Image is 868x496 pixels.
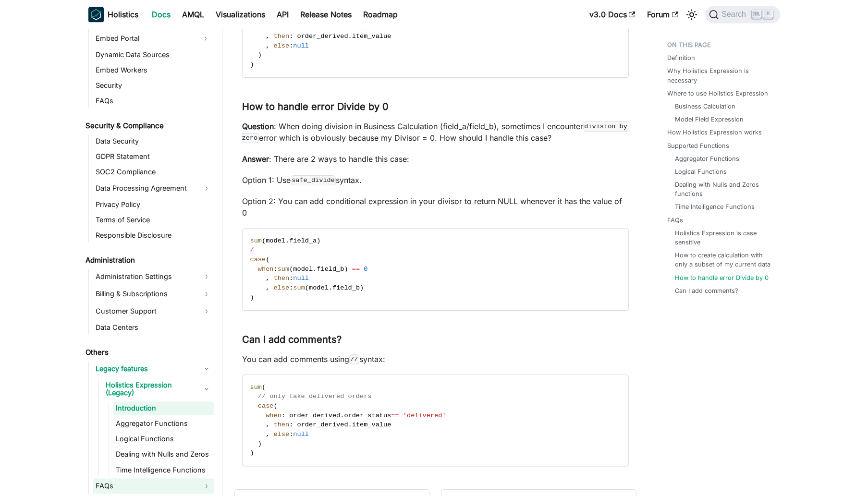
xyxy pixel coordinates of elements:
[242,101,629,113] h3: How to handle error Divide by 0
[278,266,289,273] span: sum
[93,48,214,61] a: Dynamic Data Sources
[146,7,176,22] a: Docs
[675,154,739,163] a: Aggregator Functions
[285,237,289,244] span: .
[352,33,391,40] span: item_value
[289,275,293,282] span: :
[667,128,762,137] a: How Holistics Expression works
[329,284,332,291] span: .
[667,216,683,225] a: FAQs
[266,42,269,49] span: ,
[258,266,274,273] span: when
[266,284,269,291] span: ,
[364,266,367,273] span: 0
[294,7,357,22] a: Release Notes
[250,256,266,263] span: case
[242,153,629,165] p: : There are 2 ways to handle this case:
[391,412,395,419] span: =
[83,119,214,133] a: Security & Compliance
[242,121,627,143] code: division by zero
[262,384,266,391] span: (
[93,303,214,319] a: Customer Support
[719,10,752,19] span: Search
[93,213,214,227] a: Terms of Service
[675,180,770,198] a: Dealing with Nulls and Zeros functions
[273,421,289,428] span: then
[293,266,313,273] span: model
[93,361,214,376] a: Legacy features
[93,478,214,494] a: FAQs
[584,7,641,22] a: v3.0 Docs
[305,284,309,291] span: (
[641,7,684,22] a: Forum
[93,321,214,334] a: Data Centers
[262,237,266,244] span: (
[88,7,104,22] img: Holistics
[332,284,360,291] span: field_b
[349,354,360,364] code: //
[250,294,254,301] span: )
[273,275,289,282] span: then
[79,29,223,496] nav: Docs sidebar
[88,7,138,22] a: HolisticsHolistics
[113,417,214,430] a: Aggregator Functions
[250,449,254,457] span: )
[258,51,262,59] span: )
[675,286,738,295] a: Can I add comments?
[93,229,214,242] a: Responsible Disclosure
[266,431,269,438] span: ,
[289,421,348,428] span: : order_derived
[93,94,214,108] a: FAQs
[266,412,281,419] span: when
[356,266,360,273] span: =
[250,237,262,244] span: sum
[273,431,289,438] span: else
[293,431,309,438] span: null
[291,175,336,185] code: safe_divide
[210,7,271,22] a: Visualizations
[667,53,695,62] a: Definition
[266,256,269,263] span: (
[348,33,352,40] span: .
[273,42,289,49] span: else
[271,7,294,22] a: API
[293,284,305,291] span: sum
[317,266,344,273] span: field_b
[352,266,356,273] span: =
[266,421,269,428] span: ,
[273,402,277,410] span: (
[667,66,774,85] a: Why Holistics Expression is necessary
[113,463,214,476] a: Time Intelligence Functions
[258,440,262,448] span: )
[289,284,293,291] span: :
[675,229,770,247] a: Holistics Expression is case sensitive
[289,237,317,244] span: field_a
[258,393,372,400] span: // only take delivered orders
[281,412,340,419] span: : order_derived
[293,42,309,49] span: null
[93,63,214,77] a: Embed Workers
[403,412,446,419] span: 'delivered'
[317,237,320,244] span: )
[675,202,755,211] a: Time Intelligence Functions
[242,121,629,144] p: : When doing division in Business Calculation (field_a/field_b), sometimes I encounter error whic...
[675,115,744,124] a: Model Field Expression
[108,9,138,20] b: Holistics
[340,412,344,419] span: .
[360,284,364,291] span: )
[176,7,210,22] a: AMQL
[675,102,735,111] a: Business Calculation
[675,167,727,176] a: Logical Functions
[93,79,214,92] a: Security
[242,154,269,164] strong: Answer
[293,275,309,282] span: null
[93,286,214,302] a: Billing & Subscriptions
[348,421,352,428] span: .
[242,195,629,218] p: Option 2: You can add conditional expression in your divisor to return NULL whenever it has the v...
[357,7,403,22] a: Roadmap
[242,353,629,365] p: You can add comments using syntax:
[266,237,285,244] span: model
[289,266,293,273] span: (
[113,432,214,446] a: Logical Functions
[242,334,629,346] h3: Can I add comments?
